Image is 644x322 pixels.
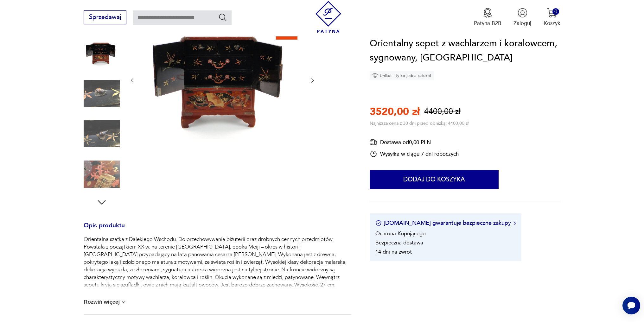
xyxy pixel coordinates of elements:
[84,299,127,305] button: Rozwiń więcej
[370,139,377,147] img: Ikona dostawy
[513,8,531,27] button: Zaloguj
[370,71,434,80] div: Unikat - tylko jedna sztuka!
[483,8,493,18] img: Ikona medalu
[84,236,351,296] p: Orientalna szafka z Dalekiego Wschodu. Do przechowywania biżuterii oraz drobnych cennych przedmio...
[552,8,559,15] div: 0
[375,239,423,247] li: Bezpieczna dostawa
[120,299,127,305] img: chevron down
[84,15,126,20] a: Sprzedawaj
[547,8,557,18] img: Ikona koszyka
[370,105,420,119] p: 3520,00 zł
[370,36,560,65] h1: Orientalny sepet z wachlarzem i koralowcem, sygnowany, [GEOGRAPHIC_DATA]
[544,8,560,27] button: 0Koszyk
[375,249,412,256] li: 14 dni na zwrot
[424,106,461,117] p: 4400,00 zł
[474,8,501,27] a: Ikona medaluPatyna B2B
[218,13,227,22] button: Szukaj
[514,222,516,225] img: Ikona strzałki w prawo
[370,139,459,147] div: Dostawa od 0,00 PLN
[513,20,531,27] p: Zaloguj
[84,75,120,111] img: Zdjęcie produktu Orientalny sepet z wachlarzem i koralowcem, sygnowany, Japonia
[84,223,351,236] h3: Opis produktu
[84,116,120,152] img: Zdjęcie produktu Orientalny sepet z wachlarzem i koralowcem, sygnowany, Japonia
[518,8,527,18] img: Ikonka użytkownika
[622,297,640,314] iframe: Smartsupp widget button
[375,220,382,226] img: Ikona certyfikatu
[544,20,560,27] p: Koszyk
[372,73,378,79] img: Ikona diamentu
[312,1,344,33] img: Patyna - sklep z meblami i dekoracjami vintage
[370,170,499,189] button: Dodaj do koszyka
[375,230,426,237] li: Ochrona Kupującego
[474,20,501,27] p: Patyna B2B
[375,219,516,227] button: [DOMAIN_NAME] gwarantuje bezpieczne zakupy
[84,156,120,192] img: Zdjęcie produktu Orientalny sepet z wachlarzem i koralowcem, sygnowany, Japonia
[370,120,469,126] p: Najniższa cena z 30 dni przed obniżką: 4400,00 zł
[370,150,459,158] div: Wysyłka w ciągu 7 dni roboczych
[474,8,501,27] button: Patyna B2B
[84,10,126,24] button: Sprzedawaj
[84,35,120,71] img: Zdjęcie produktu Orientalny sepet z wachlarzem i koralowcem, sygnowany, Japonia
[143,21,302,140] img: Zdjęcie produktu Orientalny sepet z wachlarzem i koralowcem, sygnowany, Japonia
